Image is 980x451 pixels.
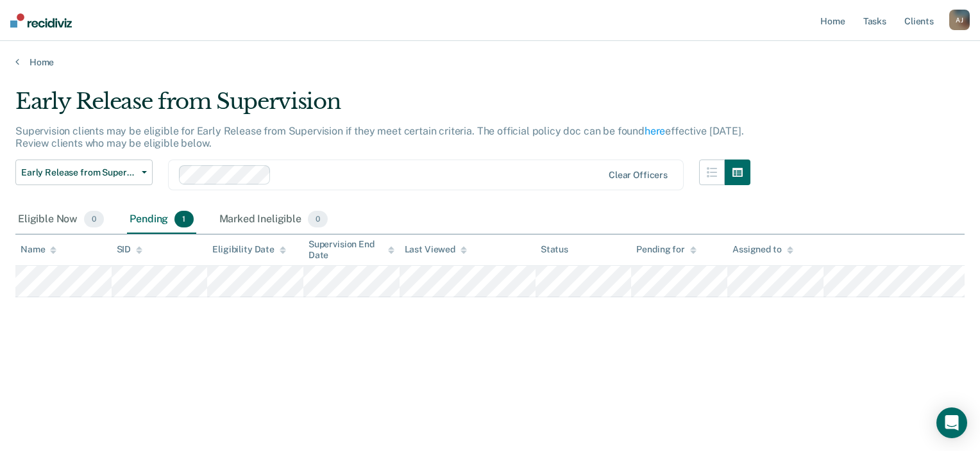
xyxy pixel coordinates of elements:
div: Early Release from Supervision [15,88,750,125]
a: here [645,125,665,137]
div: Eligible Now0 [15,206,106,234]
div: Open Intercom Messenger [936,407,967,438]
div: Pending1 [127,206,196,234]
a: Home [15,56,965,68]
span: 0 [308,211,328,227]
button: AJ [949,10,970,30]
span: 0 [84,211,104,227]
div: Marked Ineligible0 [217,206,331,234]
div: Assigned to [732,244,793,255]
div: Name [21,244,56,255]
button: Early Release from Supervision [15,160,153,185]
span: 1 [174,211,193,227]
div: SID [117,244,143,255]
div: Pending for [636,244,696,255]
div: Status [541,244,568,255]
div: Last Viewed [405,244,467,255]
p: Supervision clients may be eligible for Early Release from Supervision if they meet certain crite... [15,125,744,149]
div: Eligibility Date [212,244,286,255]
div: Supervision End Date [308,239,394,261]
img: Recidiviz [10,13,72,28]
div: A J [949,10,970,30]
div: Clear officers [609,170,668,181]
span: Early Release from Supervision [21,167,137,178]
